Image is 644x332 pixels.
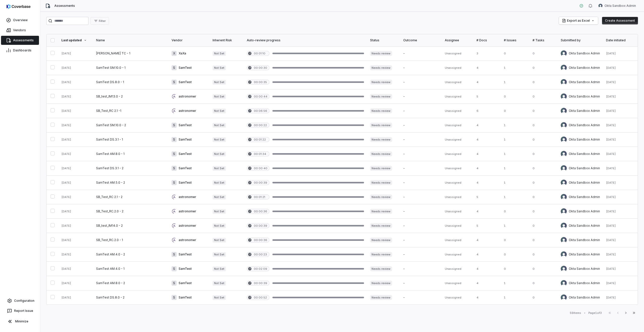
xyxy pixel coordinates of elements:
[561,266,567,272] img: Okta Sandbox Admin avatar
[570,311,581,315] div: 59 items
[172,38,207,42] div: Vendor
[370,38,397,42] div: Status
[559,17,598,24] button: Export as Excel
[400,262,442,276] td: -
[561,280,567,286] img: Okta Sandbox Admin avatar
[403,38,439,42] div: Outcome
[54,4,75,8] span: Assessments
[595,2,639,10] button: Okta Sandbox Admin avatarOkta Sandbox Admin
[400,276,442,290] td: -
[588,311,602,315] div: Page 1 of 3
[99,19,106,23] span: Filter
[1,26,39,35] a: Vendors
[400,89,442,104] td: -
[13,18,28,22] span: Overview
[400,219,442,233] td: -
[561,151,567,157] img: Okta Sandbox Admin avatar
[400,161,442,176] td: -
[400,46,442,61] td: -
[561,93,567,99] img: Okta Sandbox Admin avatar
[14,299,34,303] span: Configuration
[400,104,442,118] td: -
[1,16,39,25] a: Overview
[213,38,241,42] div: Inherent Risk
[400,147,442,161] td: -
[561,294,567,301] img: Okta Sandbox Admin avatar
[561,137,567,143] img: Okta Sandbox Admin avatar
[606,38,634,42] div: Date initiated
[561,251,567,257] img: Okta Sandbox Admin avatar
[561,79,567,85] img: Okta Sandbox Admin avatar
[13,48,31,52] span: Dashboards
[561,65,567,71] img: Okta Sandbox Admin avatar
[584,311,585,315] div: •
[13,28,26,32] span: Vendors
[1,36,39,45] a: Assessments
[561,223,567,229] img: Okta Sandbox Admin avatar
[561,38,600,42] div: Submitted by
[2,296,38,305] a: Configuration
[476,38,498,42] div: # Docs
[561,194,567,200] img: Okta Sandbox Admin avatar
[561,237,567,243] img: Okta Sandbox Admin avatar
[400,176,442,190] td: -
[400,233,442,247] td: -
[598,4,602,8] img: Okta Sandbox Admin avatar
[400,75,442,89] td: -
[400,190,442,204] td: -
[400,118,442,132] td: -
[445,38,470,42] div: Assignee
[14,309,33,313] span: Report Issue
[400,61,442,75] td: -
[7,4,30,9] img: logo-D7KZi-bG.svg
[61,38,90,42] div: Last updated
[400,204,442,219] td: -
[400,247,442,262] td: -
[533,38,555,42] div: # Tasks
[605,4,636,8] span: Okta Sandbox Admin
[1,46,39,55] a: Dashboards
[561,122,567,128] img: Okta Sandbox Admin avatar
[561,108,567,114] img: Okta Sandbox Admin avatar
[96,38,166,42] div: Name
[15,319,28,323] span: Minimize
[2,306,38,315] button: Report Issue
[561,50,567,56] img: Okta Sandbox Admin avatar
[561,165,567,171] img: Okta Sandbox Admin avatar
[91,17,109,25] button: Filter
[561,180,567,186] img: Okta Sandbox Admin avatar
[602,17,638,24] button: Create Assessment
[247,38,364,42] div: Auto-review progress
[400,290,442,305] td: -
[504,38,526,42] div: # Issues
[2,316,38,326] button: Minimize
[13,38,34,42] span: Assessments
[400,132,442,147] td: -
[561,208,567,214] img: Okta Sandbox Admin avatar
